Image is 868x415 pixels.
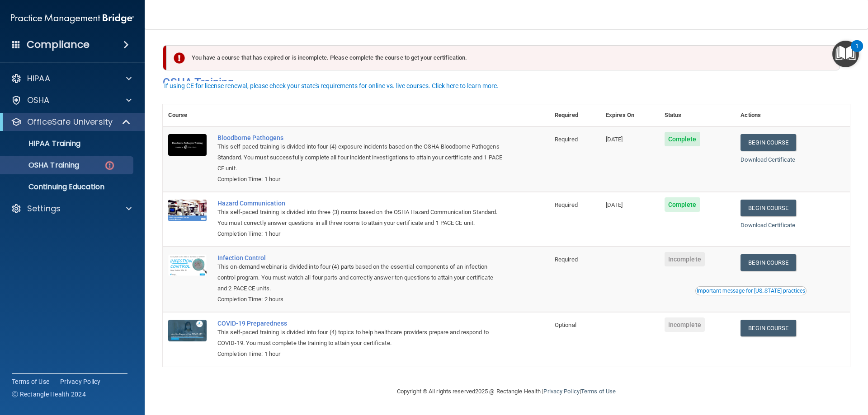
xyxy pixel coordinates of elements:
[217,320,504,327] a: COVID-19 Preparedness
[665,252,705,266] span: Incomplete
[581,388,616,395] a: Terms of Use
[104,160,115,171] img: danger-circle.6113f641.png
[217,261,504,294] div: This on-demand webinar is divided into four (4) parts based on the essential components of an inf...
[217,349,504,359] div: Completion Time: 1 hour
[217,200,504,207] a: Hazard Communication
[27,117,113,127] p: OfficeSafe University
[163,104,212,126] th: Course
[174,52,185,64] img: exclamation-circle-solid-danger.72ef9ffc.png
[27,73,50,84] p: HIPAA
[659,104,736,126] th: Status
[163,81,500,90] button: If using CE for license renewal, please check your state's requirements for online vs. live cours...
[600,104,659,126] th: Expires On
[665,317,705,332] span: Incomplete
[832,41,859,67] button: Open Resource Center, 1 new notification
[741,320,796,336] a: Begin Course
[27,203,61,214] p: Settings
[27,95,50,106] p: OSHA
[11,203,132,214] a: Settings
[855,46,859,58] div: 1
[6,182,129,191] p: Continuing Education
[11,73,132,84] a: HIPAA
[60,377,101,386] a: Privacy Policy
[555,136,578,143] span: Required
[823,353,857,387] iframe: Drift Widget Chat Controller
[606,201,623,208] span: [DATE]
[735,104,850,126] th: Actions
[164,83,499,89] div: If using CE for license renewal, please check your state's requirements for online vs. live cours...
[6,139,80,148] p: HIPAA Training
[217,141,504,174] div: This self-paced training is divided into four (4) exposure incidents based on the OSHA Bloodborne...
[549,104,600,126] th: Required
[606,136,623,143] span: [DATE]
[341,377,671,406] div: Copyright © All rights reserved 2025 @ Rectangle Health | |
[555,256,578,263] span: Required
[741,156,795,163] a: Download Certificate
[217,294,504,305] div: Completion Time: 2 hours
[12,390,86,399] span: Ⓒ Rectangle Health 2024
[741,134,796,151] a: Begin Course
[217,327,504,349] div: This self-paced training is divided into four (4) topics to help healthcare providers prepare and...
[543,388,579,395] a: Privacy Policy
[6,161,79,170] p: OSHA Training
[697,288,805,294] div: Important message for [US_STATE] practices
[217,254,504,261] a: Infection Control
[555,322,576,328] span: Optional
[695,286,807,295] button: Read this if you are a dental practitioner in the state of CA
[741,254,796,271] a: Begin Course
[741,200,796,216] a: Begin Course
[665,132,700,146] span: Complete
[217,228,504,239] div: Completion Time: 1 hour
[555,201,578,208] span: Required
[11,95,132,106] a: OSHA
[11,117,131,127] a: OfficeSafe University
[741,222,795,228] a: Download Certificate
[665,197,700,212] span: Complete
[217,174,504,185] div: Completion Time: 1 hour
[12,377,49,386] a: Terms of Use
[166,45,840,70] div: You have a course that has expired or is incomplete. Please complete the course to get your certi...
[217,134,504,141] a: Bloodborne Pathogens
[27,38,90,51] h4: Compliance
[11,9,134,28] img: PMB logo
[163,76,850,89] h4: OSHA Training
[217,207,504,228] div: This self-paced training is divided into three (3) rooms based on the OSHA Hazard Communication S...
